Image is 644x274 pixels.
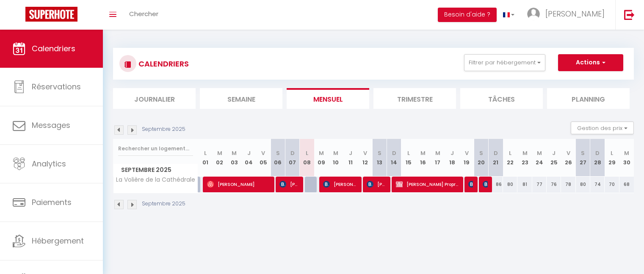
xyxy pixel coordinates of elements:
div: 74 [590,177,605,192]
th: 09 [314,139,329,177]
p: Septembre 2025 [142,200,185,208]
div: 86 [489,177,503,192]
div: 81 [517,177,532,192]
th: 03 [227,139,241,177]
span: [PERSON_NAME] [367,176,386,192]
span: Septembre 2025 [113,164,198,176]
th: 28 [590,139,605,177]
button: Gestion des prix [571,122,634,134]
abbr: M [319,149,324,157]
th: 13 [372,139,387,177]
th: 27 [576,139,590,177]
abbr: L [509,149,511,157]
th: 18 [445,139,459,177]
div: 80 [503,177,517,192]
th: 04 [241,139,256,177]
th: 20 [474,139,488,177]
span: Messages [32,120,70,130]
img: logout [624,9,635,20]
abbr: V [465,149,469,157]
li: Mensuel [287,88,369,109]
th: 06 [271,139,285,177]
input: Rechercher un logement... [118,141,193,156]
abbr: J [349,149,352,157]
abbr: L [611,149,613,157]
abbr: L [306,149,308,157]
p: Septembre 2025 [142,125,185,133]
th: 14 [387,139,401,177]
th: 29 [605,139,619,177]
th: 01 [198,139,213,177]
button: Actions [558,54,623,71]
li: Trimestre [373,88,456,109]
span: Hébergement [32,235,84,246]
th: 10 [329,139,343,177]
div: 68 [619,177,634,192]
th: 21 [489,139,503,177]
span: Réservations [32,81,81,92]
th: 24 [532,139,547,177]
th: 15 [401,139,416,177]
th: 22 [503,139,517,177]
abbr: M [232,149,237,157]
abbr: M [522,149,528,157]
div: 70 [605,177,619,192]
th: 05 [256,139,271,177]
div: 77 [532,177,547,192]
span: [PERSON_NAME] [468,176,473,192]
abbr: V [261,149,265,157]
abbr: M [435,149,440,157]
span: La Volière de la Cathédrale [115,177,195,183]
abbr: S [378,149,381,157]
span: [PERSON_NAME] [483,176,487,192]
span: [PERSON_NAME] [207,176,269,192]
abbr: M [624,149,629,157]
th: 26 [561,139,575,177]
th: 23 [517,139,532,177]
th: 08 [300,139,314,177]
th: 02 [213,139,227,177]
div: 76 [547,177,561,192]
span: Chercher [129,9,158,18]
img: ... [527,8,540,20]
span: [PERSON_NAME] [323,176,357,192]
abbr: L [407,149,410,157]
abbr: S [581,149,585,157]
th: 07 [285,139,299,177]
abbr: J [451,149,454,157]
abbr: D [595,149,600,157]
button: Filtrer par hébergement [464,54,545,71]
span: Analytics [32,158,66,169]
abbr: L [204,149,207,157]
abbr: S [276,149,280,157]
th: 12 [358,139,372,177]
abbr: D [494,149,498,157]
span: [PERSON_NAME] Propriétaire occuoation privée [396,176,458,192]
li: Journalier [113,88,196,109]
abbr: V [567,149,570,157]
li: Semaine [200,88,282,109]
abbr: M [420,149,426,157]
th: 19 [459,139,474,177]
div: 78 [561,177,575,192]
abbr: M [537,149,542,157]
th: 17 [431,139,445,177]
abbr: S [479,149,483,157]
th: 25 [547,139,561,177]
li: Planning [547,88,630,109]
span: Paiements [32,197,72,208]
abbr: V [363,149,367,157]
button: Besoin d'aide ? [438,8,497,22]
th: 11 [343,139,358,177]
div: 80 [576,177,590,192]
th: 30 [619,139,634,177]
abbr: M [217,149,222,157]
abbr: J [247,149,251,157]
abbr: J [552,149,556,157]
h3: CALENDRIERS [136,54,189,73]
span: [PERSON_NAME] [279,176,299,192]
abbr: D [392,149,396,157]
abbr: D [290,149,295,157]
span: Calendriers [32,43,75,54]
th: 16 [416,139,430,177]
